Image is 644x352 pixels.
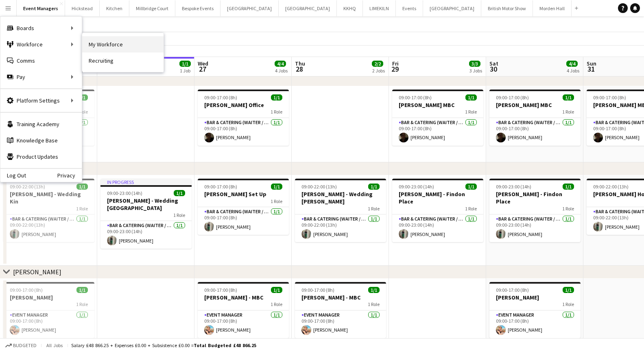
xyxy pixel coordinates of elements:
[563,94,574,101] span: 1/1
[3,214,94,242] app-card-role: Bar & Catering (Waiter / waitress)1/109:00-22:00 (13h)[PERSON_NAME]
[198,179,289,235] app-job-card: 09:00-17:00 (8h)1/1[PERSON_NAME] Set Up1 RoleBar & Catering (Waiter / waitress)1/109:00-17:00 (8h...
[496,184,531,190] span: 09:00-23:00 (14h)
[295,310,386,338] app-card-role: Event Manager1/109:00-17:00 (8h)[PERSON_NAME]
[275,68,288,74] div: 4 Jobs
[198,282,289,338] app-job-card: 09:00-17:00 (8h)1/1[PERSON_NAME] - MBC1 RoleEvent Manager1/109:00-17:00 (8h)[PERSON_NAME]
[220,0,279,16] button: [GEOGRAPHIC_DATA]
[180,68,190,74] div: 1 Job
[469,61,480,67] span: 3/3
[198,207,289,235] app-card-role: Bar & Catering (Waiter / waitress)1/109:00-17:00 (8h)[PERSON_NAME]
[198,60,208,67] span: Wed
[271,184,282,190] span: 1/1
[198,101,289,109] h3: [PERSON_NAME] Office
[396,0,423,16] button: Events
[399,184,434,190] span: 09:00-23:00 (14h)
[489,310,581,338] app-card-role: Event Manager1/109:00-17:00 (8h)[PERSON_NAME]
[4,341,38,350] button: Budgeted
[0,132,82,149] a: Knowledge Base
[585,64,596,74] span: 31
[489,214,581,242] app-card-role: Bar & Catering (Waiter / waitress)1/109:00-23:00 (14h)[PERSON_NAME]
[489,282,581,338] app-job-card: 09:00-17:00 (8h)1/1[PERSON_NAME]1 RoleEvent Manager1/109:00-17:00 (8h)[PERSON_NAME]
[481,0,533,16] button: British Motor Show
[175,0,220,16] button: Bespoke Events
[465,109,477,115] span: 1 Role
[294,64,305,74] span: 28
[129,0,175,16] button: Millbridge Court
[82,36,164,52] a: My Workforce
[271,109,282,115] span: 1 Role
[489,101,581,109] h3: [PERSON_NAME] MBC
[198,310,289,338] app-card-role: Event Manager1/109:00-17:00 (8h)[PERSON_NAME]
[198,190,289,198] h3: [PERSON_NAME] Set Up
[107,190,142,196] span: 09:00-23:00 (14h)
[489,60,498,67] span: Sat
[3,294,94,301] h3: [PERSON_NAME]
[392,90,483,146] app-job-card: 09:00-17:00 (8h)1/1[PERSON_NAME] MBC1 RoleBar & Catering (Waiter / waitress)1/109:00-17:00 (8h)[P...
[563,287,574,293] span: 1/1
[295,294,386,301] h3: [PERSON_NAME] - MBC
[533,0,572,16] button: Morden Hall
[496,287,529,293] span: 09:00-17:00 (8h)
[17,0,65,16] button: Event Managers
[488,64,498,74] span: 30
[391,64,399,74] span: 29
[196,64,208,74] span: 27
[71,342,256,348] div: Salary £48 866.25 + Expenses £0.00 + Subsistence £0.00 =
[392,101,483,109] h3: [PERSON_NAME] MBC
[204,94,237,101] span: 09:00-17:00 (8h)
[179,61,191,67] span: 1/1
[372,68,385,74] div: 2 Jobs
[173,212,185,218] span: 1 Role
[489,179,581,242] app-job-card: 09:00-23:00 (14h)1/1[PERSON_NAME] - Findon Place1 RoleBar & Catering (Waiter / waitress)1/109:00-...
[10,287,43,293] span: 09:00-17:00 (8h)
[0,52,82,69] a: Comms
[76,287,88,293] span: 1/1
[372,61,383,67] span: 2/2
[100,221,192,249] app-card-role: Bar & Catering (Waiter / waitress)1/109:00-23:00 (14h)[PERSON_NAME]
[295,282,386,338] app-job-card: 09:00-17:00 (8h)1/1[PERSON_NAME] - MBC1 RoleEvent Manager1/109:00-17:00 (8h)[PERSON_NAME]
[275,61,286,67] span: 4/4
[392,190,483,205] h3: [PERSON_NAME] - Findon Place
[295,190,386,205] h3: [PERSON_NAME] - Wedding [PERSON_NAME]
[562,109,574,115] span: 1 Role
[198,294,289,301] h3: [PERSON_NAME] - MBC
[489,90,581,146] app-job-card: 09:00-17:00 (8h)1/1[PERSON_NAME] MBC1 RoleBar & Catering (Waiter / waitress)1/109:00-17:00 (8h)[P...
[271,287,282,293] span: 1/1
[3,190,94,205] h3: [PERSON_NAME] - Wedding Kin
[337,0,363,16] button: KKHQ
[100,197,192,212] h3: [PERSON_NAME] - Wedding [GEOGRAPHIC_DATA]
[567,68,579,74] div: 4 Jobs
[368,287,380,293] span: 1/1
[76,206,88,212] span: 1 Role
[489,294,581,301] h3: [PERSON_NAME]
[279,0,337,16] button: [GEOGRAPHIC_DATA]
[0,116,82,132] a: Training Academy
[82,52,164,69] a: Recruiting
[489,118,581,146] app-card-role: Bar & Catering (Waiter / waitress)1/109:00-17:00 (8h)[PERSON_NAME]
[423,0,481,16] button: [GEOGRAPHIC_DATA]
[13,343,37,348] span: Budgeted
[593,184,629,190] span: 09:00-22:00 (13h)
[3,282,94,338] div: 09:00-17:00 (8h)1/1[PERSON_NAME]1 RoleEvent Manager1/109:00-17:00 (8h)[PERSON_NAME]
[368,184,380,190] span: 1/1
[295,60,305,67] span: Thu
[194,342,256,348] span: Total Budgeted £48 866.25
[100,179,192,249] div: In progress09:00-23:00 (14h)1/1[PERSON_NAME] - Wedding [GEOGRAPHIC_DATA]1 RoleBar & Catering (Wai...
[0,69,82,85] div: Pay
[100,0,129,16] button: Kitchen
[174,190,185,196] span: 1/1
[3,179,94,242] div: 09:00-22:00 (13h)1/1[PERSON_NAME] - Wedding Kin1 RoleBar & Catering (Waiter / waitress)1/109:00-2...
[399,94,432,101] span: 09:00-17:00 (8h)
[198,90,289,146] app-job-card: 09:00-17:00 (8h)1/1[PERSON_NAME] Office1 RoleBar & Catering (Waiter / waitress)1/109:00-17:00 (8h...
[295,179,386,242] app-job-card: 09:00-22:00 (13h)1/1[PERSON_NAME] - Wedding [PERSON_NAME]1 RoleBar & Catering (Waiter / waitress)...
[271,94,282,101] span: 1/1
[0,20,82,36] div: Boards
